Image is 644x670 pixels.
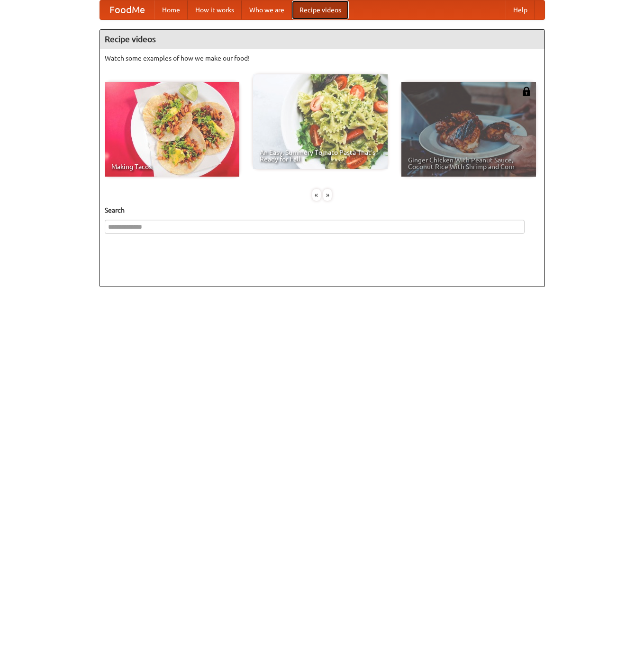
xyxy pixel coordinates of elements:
a: Who we are [242,0,292,19]
h4: Recipe videos [100,30,544,49]
span: Making Tacos [111,163,233,170]
div: » [323,189,332,201]
a: Making Tacos [105,82,239,177]
div: « [312,189,321,201]
a: Recipe videos [292,0,349,19]
a: FoodMe [100,0,154,19]
a: Help [506,0,535,19]
p: Watch some examples of how we make our food! [105,54,540,63]
a: Home [154,0,188,19]
span: An Easy, Summery Tomato Pasta That's Ready for Fall [260,149,381,162]
img: 483408.png [522,87,531,96]
h5: Search [105,205,540,215]
a: How it works [188,0,242,19]
a: An Easy, Summery Tomato Pasta That's Ready for Fall [253,74,388,169]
